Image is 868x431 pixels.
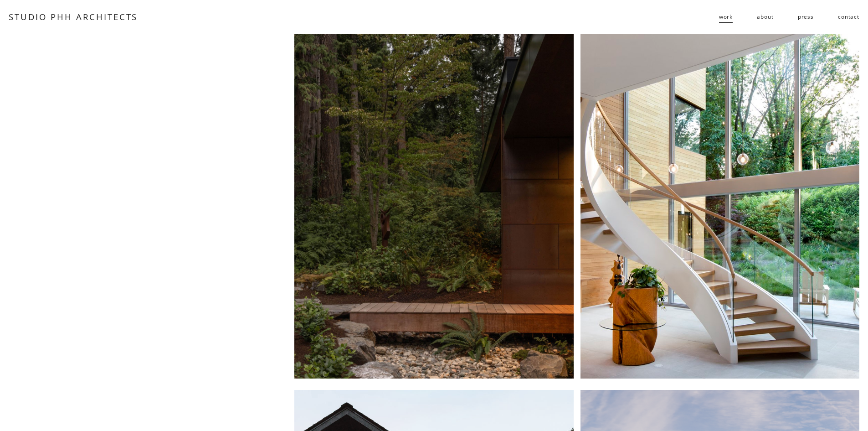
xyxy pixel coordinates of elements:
a: STUDIO PHH ARCHITECTS [9,11,138,22]
span: work [719,10,733,23]
a: about [757,10,773,24]
a: folder dropdown [719,10,733,24]
a: press [798,10,814,24]
a: contact [838,10,859,24]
